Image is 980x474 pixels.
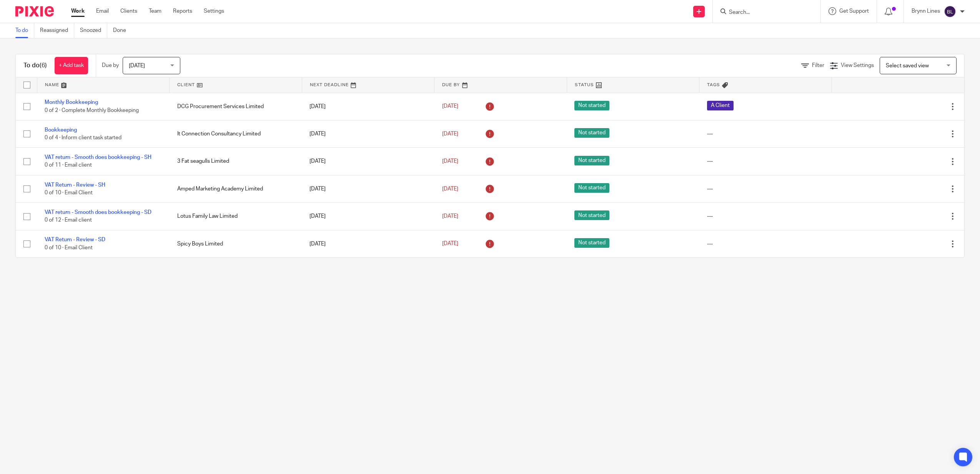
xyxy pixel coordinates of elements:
span: 0 of 10 · Email Client [45,190,93,195]
a: To do [15,23,34,38]
img: Pixie [15,6,54,17]
span: 0 of 2 · Complete Monthly Bookkeeping [45,108,139,113]
span: A Client [707,101,734,110]
span: (6) [40,62,47,68]
span: Not started [574,156,609,165]
p: Brynn Lines [912,7,940,15]
span: Filter [812,63,824,68]
span: [DATE] [442,214,458,219]
a: Email [96,7,109,15]
span: Not started [574,183,609,193]
span: 0 of 12 · Email client [45,218,92,223]
a: Work [71,7,85,15]
span: Not started [574,128,609,138]
span: [DATE] [442,159,458,164]
td: [DATE] [302,120,434,147]
td: [DATE] [302,148,434,175]
td: Lotus Family Law Limited [170,203,302,230]
a: VAT return - Smooth does bookkeeping - SH [45,155,151,160]
p: Due by [102,62,119,69]
span: Not started [574,210,609,220]
span: View Settings [841,63,874,68]
span: 0 of 11 · Email client [45,163,92,168]
a: Reassigned [40,23,74,38]
a: VAT return - Smooth does bookkeeping - SD [45,210,151,215]
a: Done [113,23,132,38]
a: VAT Return - Review - SH [45,182,105,188]
div: --- [707,157,824,165]
a: VAT Return - Review - SD [45,237,105,242]
div: --- [707,212,824,220]
td: It Connection Consultancy Limited [170,120,302,147]
span: [DATE] [442,131,458,137]
a: Settings [204,7,224,15]
span: Select saved view [886,63,929,68]
span: 0 of 10 · Email Client [45,245,93,250]
td: Spicy Boys Limited [170,230,302,257]
td: [DATE] [302,203,434,230]
a: Monthly Bookkeeping [45,100,98,105]
span: Tags [707,83,720,87]
h1: To do [23,62,47,70]
span: [DATE] [129,63,145,68]
a: Reports [173,7,192,15]
a: + Add task [55,57,88,74]
td: DCG Procurement Services Limited [170,93,302,120]
span: Get Support [839,8,869,14]
span: [DATE] [442,241,458,247]
span: [DATE] [442,186,458,192]
td: [DATE] [302,175,434,202]
a: Bookkeeping [45,127,77,133]
a: Team [149,7,161,15]
td: [DATE] [302,230,434,257]
td: 3 Fat seagulls Limited [170,148,302,175]
a: Snoozed [80,23,107,38]
td: Amped Marketing Academy Limited [170,175,302,202]
div: --- [707,240,824,248]
span: [DATE] [442,104,458,109]
div: --- [707,185,824,193]
span: 0 of 4 · Inform client task started [45,135,121,140]
div: --- [707,130,824,138]
span: Not started [574,101,609,110]
td: [DATE] [302,93,434,120]
span: Not started [574,238,609,248]
a: Clients [120,7,137,15]
img: svg%3E [944,5,956,18]
input: Search [728,9,797,16]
